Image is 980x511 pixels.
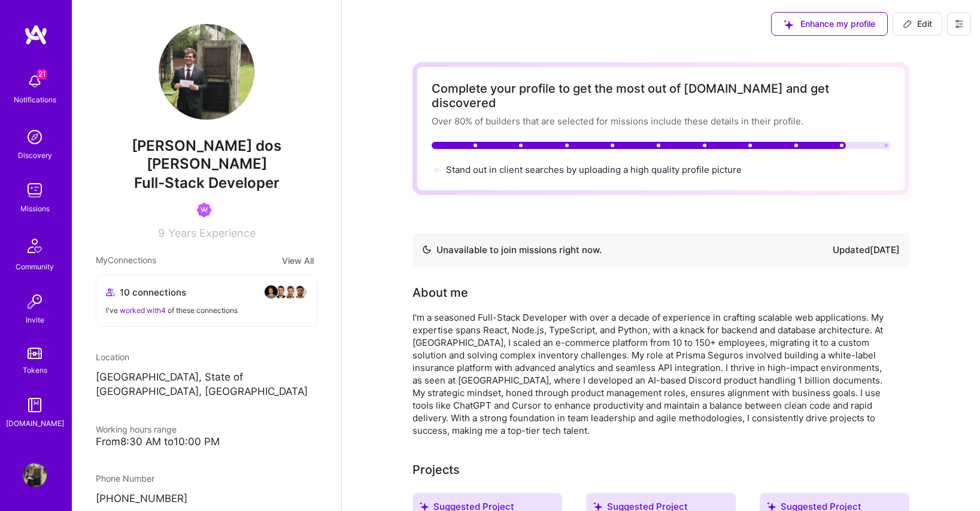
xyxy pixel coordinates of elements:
img: discovery [23,125,47,149]
div: I've of these connections [106,304,307,317]
img: tokens [28,348,42,359]
button: View All [278,254,317,267]
div: Projects [412,461,460,479]
div: From 8:30 AM to 10:00 PM [96,436,317,448]
span: 10 connections [120,286,186,299]
button: Enhance my profile [771,12,888,36]
p: [GEOGRAPHIC_DATA], State of [GEOGRAPHIC_DATA], [GEOGRAPHIC_DATA] [96,370,317,399]
span: My Connections [96,254,156,267]
span: Phone Number [96,473,154,483]
i: icon SuggestedTeams [593,502,602,511]
div: Missions [20,202,50,215]
div: Over 80% of builders that are selected for missions include these details in their profile. [432,115,890,127]
span: Enhance my profile [784,18,875,30]
img: bell [23,69,47,93]
div: About me [412,284,468,302]
div: Notifications [14,93,56,106]
img: Been on Mission [197,203,211,217]
div: [DOMAIN_NAME] [6,417,64,430]
span: 9 [158,227,165,239]
img: User Avatar [23,463,47,487]
div: Community [16,260,54,273]
img: User Avatar [159,24,254,120]
i: icon SuggestedTeams [784,20,793,29]
span: Working hours range [96,424,177,434]
button: 10 connectionsavataravataravataravatarI've worked with4 of these connections [96,275,317,327]
div: Invite [26,314,44,326]
p: [PHONE_NUMBER] [96,492,317,506]
button: Edit [893,12,942,36]
img: logo [24,24,48,45]
span: [PERSON_NAME] dos [PERSON_NAME] [96,137,317,173]
img: guide book [23,393,47,417]
img: Availability [422,245,432,254]
div: Location [96,351,317,363]
span: Full-Stack Developer [134,174,280,191]
i: icon Collaborator [106,288,115,297]
img: avatar [293,285,307,299]
div: Unavailable to join missions right now. [422,243,602,257]
span: Years Experience [168,227,256,239]
div: Updated [DATE] [833,243,900,257]
img: avatar [264,285,278,299]
div: Stand out in client searches by uploading a high quality profile picture [446,163,742,176]
img: Invite [23,290,47,314]
a: User Avatar [20,463,50,487]
span: Edit [903,18,932,30]
div: Tokens [23,364,47,376]
span: 21 [37,69,47,79]
img: Community [20,232,49,260]
img: avatar [283,285,298,299]
img: avatar [274,285,288,299]
i: icon SuggestedTeams [767,502,776,511]
i: icon SuggestedTeams [420,502,429,511]
img: teamwork [23,178,47,202]
span: worked with 4 [120,306,166,315]
div: Discovery [18,149,52,162]
div: Complete your profile to get the most out of [DOMAIN_NAME] and get discovered [432,81,890,110]
div: I'm a seasoned Full-Stack Developer with over a decade of experience in crafting scalable web app... [412,311,891,437]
